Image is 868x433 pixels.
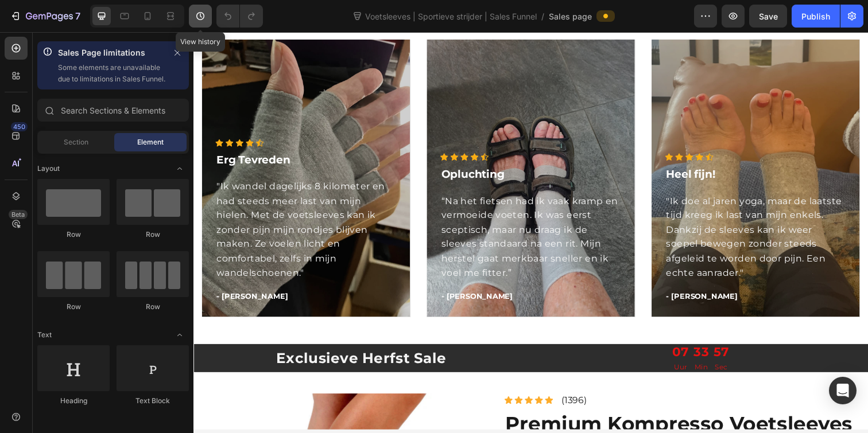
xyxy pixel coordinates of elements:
[37,99,189,122] input: Search Sections & Elements
[58,62,166,85] p: Some elements are unavailable due to limitations in Sales Funnel.
[193,32,868,433] iframe: Design area
[117,396,189,406] div: Text Block
[483,264,665,276] p: - [PERSON_NAME]
[510,318,526,336] div: 33
[117,302,189,312] div: Row
[253,264,436,276] p: - [PERSON_NAME]
[541,10,544,22] span: /
[363,10,539,22] span: Voetsleeves | Sportieve strijder | Sales Funnel
[468,7,680,291] div: Overlay
[170,326,189,344] span: Toggle open
[37,302,110,312] div: Row
[137,137,164,147] span: Element
[489,336,506,347] p: Uur
[5,5,86,28] button: 7
[170,159,189,178] span: Toggle open
[9,210,28,219] div: Beta
[549,10,592,22] span: Sales page
[253,165,436,253] p: “Na het fietsen had ik vaak kramp en vermoeide voeten. Ik was eerst sceptisch, maar nu draag ik d...
[58,46,166,60] p: Sales Page limitations
[531,318,547,336] div: 57
[11,122,28,131] div: 450
[792,5,840,28] button: Publish
[759,11,778,21] span: Save
[64,137,88,147] span: Section
[489,318,506,336] div: 07
[749,5,787,28] button: Save
[531,336,547,347] p: Sec
[75,9,80,23] p: 7
[37,396,110,406] div: Heading
[253,137,436,154] p: Opluchting
[510,336,526,347] p: Min
[37,229,110,240] div: Row
[37,163,60,174] span: Layout
[216,5,263,28] div: Undo/Redo
[483,165,665,253] p: "Ik doe al jaren yoga, maar de laatste tijd kreeg ik last van mijn enkels. Dankzij de sleeves kan...
[117,229,189,240] div: Row
[483,137,665,154] p: Heel fijn!
[829,377,857,404] div: Open Intercom Messenger
[37,330,52,340] span: Text
[801,10,830,22] div: Publish
[375,370,401,382] p: (1396)
[468,7,680,291] div: Background Image
[317,385,680,414] h1: Premium Kompresso Voetsleeves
